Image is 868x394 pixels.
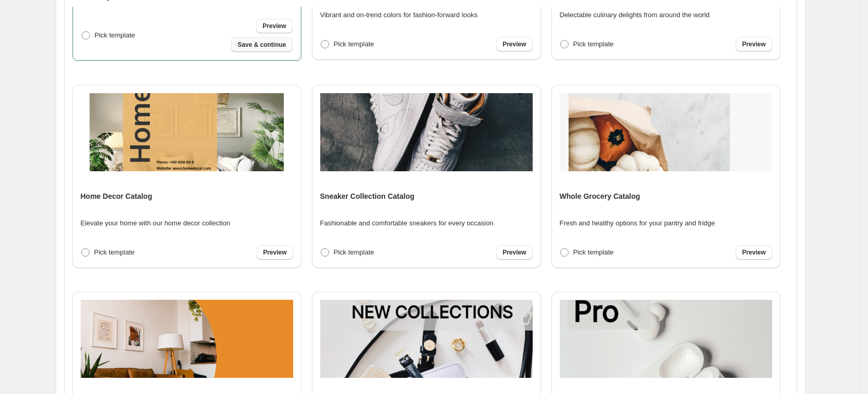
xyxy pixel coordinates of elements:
[560,218,715,228] p: Fresh and healthy options for your pantry and fridge
[502,40,526,48] span: Preview
[231,37,292,52] button: Save & continue
[496,37,532,52] a: Preview
[94,248,135,256] span: Pick template
[742,40,765,48] span: Preview
[263,248,286,257] span: Preview
[320,10,478,20] p: Vibrant and on-trend colors for fashion-forward looks
[736,37,772,52] a: Preview
[257,245,293,260] a: Preview
[320,218,494,228] p: Fashionable and comfortable sneakers for every occasion
[502,248,526,257] span: Preview
[736,245,772,260] a: Preview
[81,191,153,201] h4: Home Decor Catalog
[95,31,135,39] span: Pick template
[560,10,710,20] p: Delectable culinary delights from around the world
[334,248,374,256] span: Pick template
[573,248,614,256] span: Pick template
[334,40,374,48] span: Pick template
[320,191,414,201] h4: Sneaker Collection Catalog
[262,22,286,30] span: Preview
[81,218,231,228] p: Elevate your home with our home decor collection
[742,248,765,257] span: Preview
[496,245,532,260] a: Preview
[573,40,614,48] span: Pick template
[237,41,286,49] span: Save & continue
[560,191,640,201] h4: Whole Grocery Catalog
[256,19,292,33] a: Preview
